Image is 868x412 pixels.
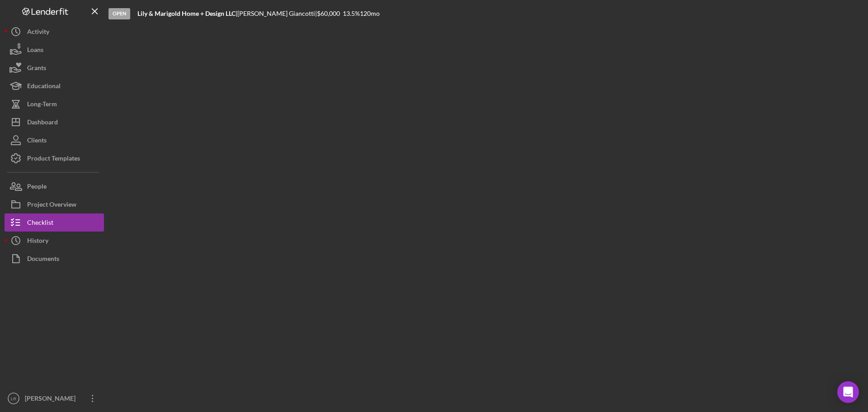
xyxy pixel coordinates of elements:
[5,131,104,149] button: Clients
[5,59,104,77] button: Grants
[137,10,237,17] div: |
[5,389,104,407] button: LR[PERSON_NAME]
[237,10,317,17] div: [PERSON_NAME] Giancotti |
[108,8,130,19] div: Open
[27,41,43,61] div: Loans
[23,389,81,410] div: [PERSON_NAME]
[5,41,104,59] button: Loans
[27,77,61,97] div: Educational
[317,9,340,17] span: $60,000
[27,59,46,79] div: Grants
[5,95,104,113] button: Long-Term
[27,232,48,252] div: History
[5,177,104,195] button: People
[137,9,236,17] b: Lily & Marigold Home + Design LLC
[27,23,49,43] div: Activity
[11,396,16,401] text: LR
[27,195,76,216] div: Project Overview
[5,250,104,268] button: Documents
[5,77,104,95] button: Educational
[27,113,58,133] div: Dashboard
[5,195,104,213] button: Project Overview
[27,131,47,152] div: Clients
[27,95,57,115] div: Long-Term
[5,113,104,131] button: Dashboard
[837,381,859,403] div: Open Intercom Messenger
[27,213,53,234] div: Checklist
[360,10,380,17] div: 120 mo
[343,10,360,17] div: 13.5 %
[27,149,80,170] div: Product Templates
[27,177,47,198] div: People
[5,232,104,250] button: History
[27,250,59,270] div: Documents
[5,23,104,41] button: Activity
[5,149,104,167] button: Product Templates
[5,213,104,232] button: Checklist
